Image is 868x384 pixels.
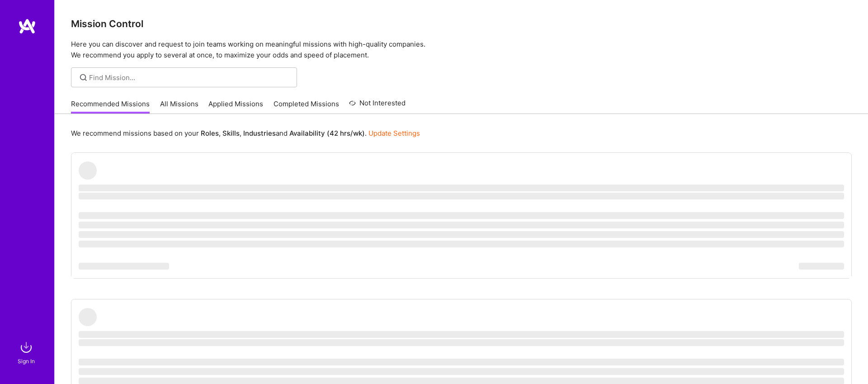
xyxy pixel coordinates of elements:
[222,129,240,137] b: Skills
[71,18,852,29] h3: Mission Control
[78,72,89,83] i: icon SearchGrey
[349,98,406,114] a: Not Interested
[201,129,219,137] b: Roles
[160,99,198,114] a: All Missions
[368,129,420,137] a: Update Settings
[71,39,852,61] p: Here you can discover and request to join teams working on meaningful missions with high-quality ...
[18,18,36,34] img: logo
[274,99,339,114] a: Completed Missions
[208,99,263,114] a: Applied Missions
[289,129,365,137] b: Availability (42 hrs/wk)
[19,338,35,366] a: sign inSign In
[71,128,420,138] p: We recommend missions based on your , , and .
[71,99,150,114] a: Recommended Missions
[89,73,290,82] input: Find Mission...
[17,338,35,356] img: sign in
[18,356,35,366] div: Sign In
[243,129,276,137] b: Industries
